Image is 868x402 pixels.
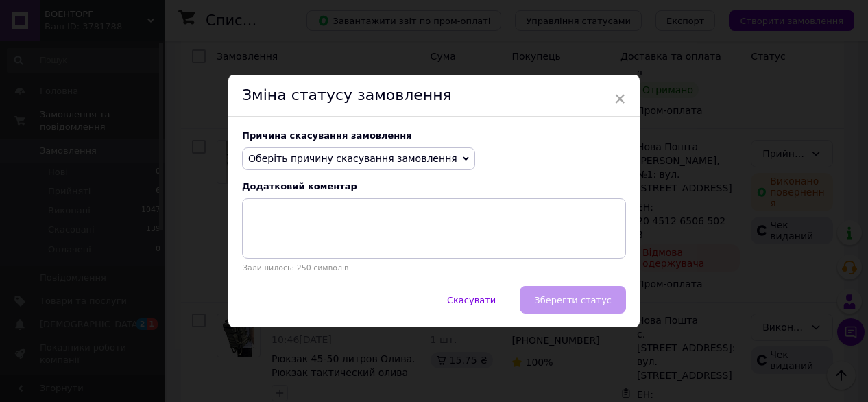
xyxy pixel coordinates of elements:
[614,87,626,110] span: ×
[242,181,626,191] div: Додатковий коментар
[242,130,626,141] div: Причина скасування замовлення
[248,153,457,164] span: Оберіть причину скасування замовлення
[433,286,510,314] button: Скасувати
[447,295,496,305] span: Скасувати
[242,263,626,272] p: Залишилось: 250 символів
[228,75,640,117] div: Зміна статусу замовлення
